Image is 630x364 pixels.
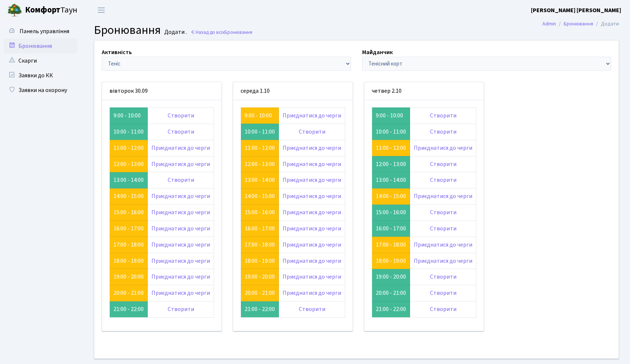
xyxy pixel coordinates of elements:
a: 12:00 - 13:00 [245,160,275,168]
a: 17:00 - 18:00 [376,241,406,249]
a: Створити [430,225,456,233]
label: Активність [102,48,132,57]
a: Створити [430,128,456,136]
a: 17:00 - 18:00 [245,241,275,249]
b: [PERSON_NAME] [PERSON_NAME] [531,6,621,14]
a: Створити [430,176,456,184]
span: Панель управління [20,27,69,35]
a: Admin [542,20,556,28]
td: 13:00 - 14:00 [110,172,148,188]
a: Приєднатися до черги [151,144,210,152]
li: Додати [593,20,619,28]
td: 21:00 - 22:00 [241,301,279,318]
a: Панель управління [4,24,77,39]
td: 15:00 - 16:00 [372,205,410,221]
a: Бронювання [564,20,593,28]
a: Приєднатися до черги [151,241,210,249]
a: Створити [299,305,325,313]
a: 19:00 - 20:00 [245,273,275,281]
a: Створити [168,176,194,184]
a: Приєднатися до черги [283,112,341,120]
a: Створити [430,289,456,297]
a: Приєднатися до черги [151,160,210,168]
a: Приєднатися до черги [283,144,341,152]
td: 12:00 - 13:00 [372,156,410,172]
a: Приєднатися до черги [151,273,210,281]
td: 13:00 - 14:00 [372,172,410,188]
a: Приєднатися до черги [151,208,210,216]
div: вівторок 30.09 [102,82,221,100]
a: 13:00 - 14:00 [245,176,275,184]
a: Створити [168,112,194,120]
td: 20:00 - 21:00 [372,285,410,301]
a: Створити [168,128,194,136]
b: Комфорт [25,4,60,16]
label: Майданчик [362,48,393,57]
a: Створити [430,273,456,281]
a: 17:00 - 18:00 [113,241,144,249]
span: Бронювання [224,29,252,36]
a: Приєднатися до черги [283,241,341,249]
span: Таун [25,4,77,17]
a: Бронювання [4,39,77,53]
a: Створити [430,208,456,216]
td: 10:00 - 11:00 [110,124,148,140]
a: 12:00 - 13:00 [113,160,144,168]
a: Приєднатися до черги [283,289,341,297]
a: Створити [430,305,456,313]
a: 16:00 - 17:00 [245,225,275,233]
a: Приєднатися до черги [414,257,472,265]
a: Приєднатися до черги [283,160,341,168]
a: Приєднатися до черги [283,257,341,265]
a: 19:00 - 20:00 [113,273,144,281]
nav: breadcrumb [531,16,630,32]
a: Приєднатися до черги [151,225,210,233]
a: 9:00 - 10:00 [245,112,272,120]
a: Назад до всіхБронювання [190,29,252,36]
img: logo.png [7,3,22,18]
a: Приєднатися до черги [283,192,341,200]
td: 9:00 - 10:00 [372,107,410,124]
a: 14:00 - 15:00 [113,192,144,200]
a: Приєднатися до черги [414,192,472,200]
td: 9:00 - 10:00 [110,107,148,124]
a: 18:00 - 19:00 [376,257,406,265]
a: 18:00 - 19:00 [113,257,144,265]
a: Створити [430,160,456,168]
a: 15:00 - 16:00 [245,208,275,216]
a: 11:00 - 12:00 [376,144,406,152]
a: 15:00 - 16:00 [113,208,144,216]
td: 10:00 - 11:00 [241,124,279,140]
a: 20:00 - 21:00 [245,289,275,297]
td: 10:00 - 11:00 [372,124,410,140]
a: Заявки до КК [4,68,77,83]
a: 16:00 - 17:00 [113,225,144,233]
a: 14:00 - 15:00 [245,192,275,200]
td: 19:00 - 20:00 [372,269,410,285]
a: 11:00 - 12:00 [113,144,144,152]
td: 21:00 - 22:00 [372,301,410,318]
a: 11:00 - 12:00 [245,144,275,152]
a: Приєднатися до черги [414,241,472,249]
a: Скарги [4,53,77,68]
div: четвер 2.10 [364,82,484,100]
button: Переключити навігацію [92,4,111,16]
a: 18:00 - 19:00 [245,257,275,265]
a: Приєднатися до черги [283,225,341,233]
a: Приєднатися до черги [283,273,341,281]
a: Заявки на охорону [4,83,77,98]
a: Створити [430,112,456,120]
a: [PERSON_NAME] [PERSON_NAME] [531,6,621,15]
span: Бронювання [94,22,161,39]
small: Додати . [163,29,187,36]
div: середа 1.10 [233,82,353,100]
a: Приєднатися до черги [283,176,341,184]
a: Приєднатися до черги [283,208,341,216]
a: 20:00 - 21:00 [113,289,144,297]
td: 21:00 - 22:00 [110,301,148,318]
a: Приєднатися до черги [151,192,210,200]
a: Створити [299,128,325,136]
a: Приєднатися до черги [151,257,210,265]
a: Створити [168,305,194,313]
a: 14:00 - 15:00 [376,192,406,200]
